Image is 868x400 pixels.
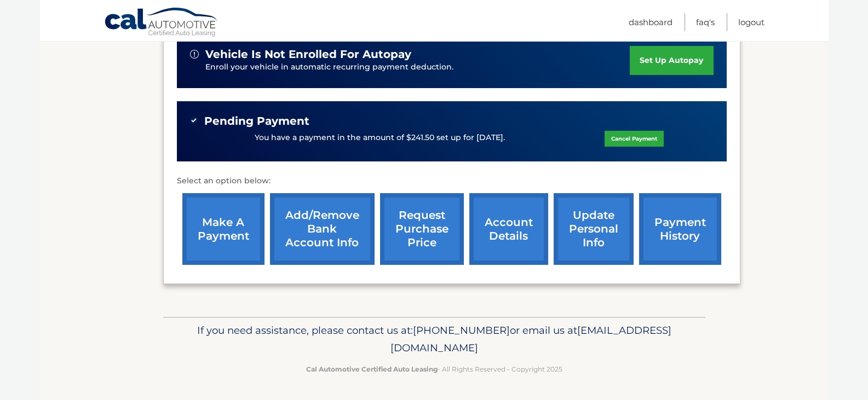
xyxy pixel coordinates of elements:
[204,114,309,128] span: Pending Payment
[170,322,698,357] p: If you need assistance, please contact us at: or email us at
[738,13,764,31] a: Logout
[270,193,375,265] a: Add/Remove bank account info
[413,324,510,337] span: [PHONE_NUMBER]
[629,13,672,31] a: Dashboard
[630,46,713,75] a: set up autopay
[177,175,727,188] p: Select an option below:
[306,365,438,373] strong: Cal Automotive Certified Auto Leasing
[104,7,219,39] a: Cal Automotive
[390,324,671,354] span: [EMAIL_ADDRESS][DOMAIN_NAME]
[205,48,411,61] span: vehicle is not enrolled for autopay
[469,193,548,265] a: account details
[639,193,721,265] a: payment history
[182,193,265,265] a: make a payment
[554,193,634,265] a: update personal info
[605,131,664,147] a: Cancel Payment
[255,132,505,144] p: You have a payment in the amount of $241.50 set up for [DATE].
[696,13,715,31] a: FAQ's
[380,193,464,265] a: request purchase price
[205,61,630,73] p: Enroll your vehicle in automatic recurring payment deduction.
[190,50,199,59] img: alert-white.svg
[190,117,198,124] img: check-green.svg
[170,363,698,375] p: - All Rights Reserved - Copyright 2025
